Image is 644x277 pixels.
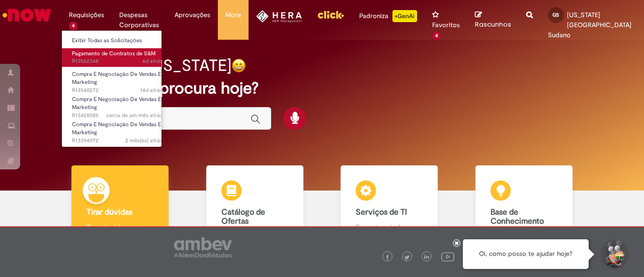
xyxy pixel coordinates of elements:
h2: O que você procura hoje? [69,79,575,97]
a: Aberto R13540272 : Compra E Negociação De Vendas E Marketing [62,69,173,90]
span: More [225,10,241,20]
a: Exibir Todas as Solicitações [62,35,173,46]
span: Compra E Negociação De Vendas E Marketing [72,121,161,136]
img: logo_footer_facebook.png [385,255,390,260]
span: R13562348 [72,57,163,65]
span: Compra E Negociação De Vendas E Marketing [72,70,161,86]
div: Padroniza [359,10,417,22]
span: GS [552,12,559,18]
img: HeraLogo.png [256,10,302,23]
img: happy-face.png [231,58,246,73]
img: click_logo_yellow_360x200.png [317,7,344,22]
span: Favoritos [432,20,460,30]
a: Catálogo de Ofertas Abra uma solicitação [188,165,323,252]
a: Aberto R13394972 : Compra E Negociação De Vendas E Marketing [62,119,173,141]
span: cerca de um mês atrás [106,112,163,119]
img: logo_footer_youtube.png [441,250,454,263]
a: Aberto R13562348 : Pagamento de Contratos de S&M [62,48,173,67]
span: 2 mês(es) atrás [125,137,163,144]
p: +GenAi [392,10,417,22]
img: logo_footer_linkedin.png [424,254,429,260]
button: Iniciar Conversa de Suporte [599,239,629,269]
p: Tirar dúvidas com Lupi Assist e Gen Ai [87,222,153,242]
a: Aberto R13428585 : Compra E Negociação De Vendas E Marketing [62,94,173,116]
span: R13540272 [72,86,163,95]
span: Despesas Corporativas [119,10,160,30]
b: Base de Conhecimento [491,207,544,226]
span: Aprovações [175,10,210,20]
a: Tirar dúvidas Tirar dúvidas com Lupi Assist e Gen Ai [53,165,188,252]
img: logo_footer_twitter.png [405,255,410,260]
time: 24/09/2025 11:00:57 [142,57,163,65]
span: R13428585 [72,112,163,120]
b: Tirar dúvidas [87,207,132,217]
a: Base de Conhecimento Consulte e aprenda [457,165,592,252]
span: Pagamento de Contratos de S&M [72,50,155,57]
span: Requisições [69,10,104,20]
span: R13394972 [72,137,163,145]
span: Rascunhos [475,20,511,29]
span: 4 [69,22,77,30]
img: ServiceNow [1,5,53,25]
div: Oi, como posso te ajudar hoje? [463,239,589,269]
b: Catálogo de Ofertas [221,207,265,226]
p: Encontre ajuda [356,222,423,232]
b: Serviços de TI [356,207,407,217]
span: 4 [432,32,441,40]
ul: Requisições [61,30,162,147]
span: 6d atrás [142,57,163,65]
a: Rascunhos [475,11,511,29]
span: Compra E Negociação De Vendas E Marketing [72,96,161,111]
img: logo_footer_ambev_rotulo_gray.png [174,237,232,257]
span: [US_STATE] [GEOGRAPHIC_DATA] Sudano [548,11,631,39]
time: 11/08/2025 10:33:15 [125,137,163,144]
time: 19/08/2025 13:32:39 [106,112,163,119]
span: 14d atrás [140,86,163,94]
a: Serviços de TI Encontre ajuda [322,165,457,252]
time: 16/09/2025 15:17:19 [140,86,163,94]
